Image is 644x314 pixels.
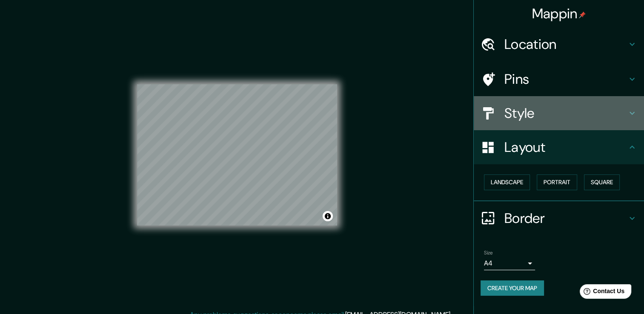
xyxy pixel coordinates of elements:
[579,11,586,18] img: pin-icon.png
[537,174,577,190] button: Portrait
[484,257,535,270] div: A4
[504,36,627,53] h4: Location
[568,281,635,305] iframe: Help widget launcher
[504,139,627,156] h4: Layout
[474,130,644,164] div: Layout
[504,105,627,122] h4: Style
[504,210,627,227] h4: Border
[474,96,644,130] div: Style
[481,280,544,296] button: Create your map
[474,27,644,61] div: Location
[484,174,530,190] button: Landscape
[584,174,620,190] button: Square
[137,84,337,226] canvas: Map
[323,211,333,221] button: Toggle attribution
[504,71,627,88] h4: Pins
[532,5,586,22] h4: Mappin
[484,249,493,256] label: Size
[474,62,644,96] div: Pins
[474,201,644,235] div: Border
